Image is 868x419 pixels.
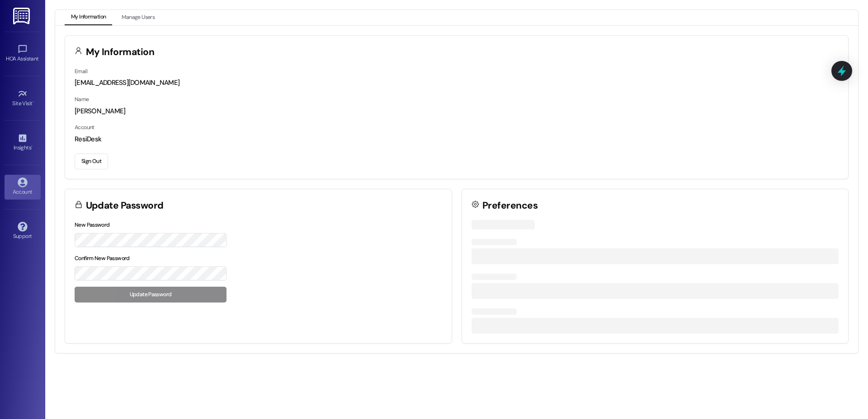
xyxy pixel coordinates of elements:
[75,124,94,131] label: Account
[75,154,108,169] button: Sign Out
[5,175,41,199] a: Account
[5,219,41,243] a: Support
[75,135,839,144] div: ResiDesk
[65,10,112,25] button: My Information
[75,255,130,262] label: Confirm New Password
[31,143,33,149] span: •
[482,201,538,210] h3: Preferences
[13,8,32,24] img: ResiDesk Logo
[86,47,155,57] h3: My Information
[5,130,41,155] a: Insights •
[5,42,41,66] a: HOA Assistant
[33,99,34,105] span: •
[75,78,839,88] div: [EMAIL_ADDRESS][DOMAIN_NAME]
[75,221,110,228] label: New Password
[5,86,41,111] a: Site Visit •
[86,201,164,210] h3: Update Password
[75,96,89,103] label: Name
[115,10,161,25] button: Manage Users
[75,68,87,75] label: Email
[75,107,839,116] div: [PERSON_NAME]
